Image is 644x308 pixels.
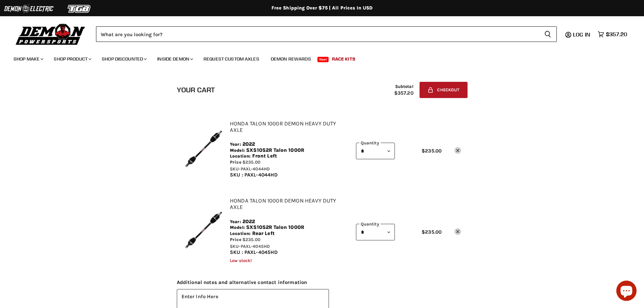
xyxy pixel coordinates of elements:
img: Honda Talon 1000R Demon Heavy Duty Axle - SKU-PAXL-4045HD [183,210,223,251]
input: Search [96,26,539,42]
span: 2022 [242,141,255,147]
span: SXS10S2R Talon 1000R [246,147,304,153]
a: Inside Demon [152,52,197,66]
span: Price [230,237,241,242]
span: 2022 [242,219,255,224]
span: $357.20 [394,90,413,96]
span: SKU : PAXL-4045HD [230,249,278,255]
a: remove Honda Talon 1000R Demon Heavy Duty Axle [454,228,461,235]
a: Honda Talon 1000R Demon Heavy Duty Axle [230,197,336,210]
button: Checkout [420,82,467,98]
a: Race Kits [327,52,360,66]
div: Subtotal [394,84,413,96]
select: Quantity [356,143,395,159]
a: Shop Discounted [97,52,151,66]
span: Low stock! [230,258,252,263]
span: Price [230,160,241,165]
span: $235.00 [422,229,442,235]
a: Shop Product [49,52,95,66]
ul: Main menu [8,49,625,66]
span: Year: [230,219,241,224]
img: Demon Powersports [14,22,88,46]
span: Additional notes and alternative contact information [177,280,468,285]
span: $235.00 [422,148,442,154]
select: Quantity [356,224,395,240]
span: SKU : PAXL-4044HD [230,172,278,178]
span: Year: [230,142,241,147]
img: Honda Talon 1000R Demon Heavy Duty Axle - SKU-PAXL-4044HD [183,129,223,169]
a: Request Custom Axles [198,52,264,66]
form: Product [96,26,557,42]
div: Free Shipping Over $75 | All Prices In USD [52,5,593,11]
span: SXS10S2R Talon 1000R [246,224,304,230]
span: New! [317,57,329,62]
span: Model: [230,225,245,230]
span: Rear Left [252,231,275,236]
h1: Your cart [177,86,215,94]
img: TGB Logo 2 [54,2,105,15]
span: Location: [230,231,251,236]
div: SKU-PAXL-4044HD [230,166,350,172]
span: $235.00 [242,160,260,165]
span: Log in [573,31,590,38]
span: $235.00 [242,237,260,242]
a: remove Honda Talon 1000R Demon Heavy Duty Axle [454,147,461,154]
span: Front Left [252,153,277,159]
div: SKU-PAXL-4045HD [230,243,350,250]
a: Honda Talon 1000R Demon Heavy Duty Axle [230,120,336,133]
span: Model: [230,148,245,153]
button: Search [539,26,557,42]
a: Demon Rewards [266,52,316,66]
a: Shop Make [8,52,47,66]
a: $357.20 [594,29,630,39]
span: $357.20 [606,31,627,38]
span: Location: [230,153,251,159]
inbox-online-store-chat: Shopify online store chat [614,281,639,303]
img: Demon Electric Logo 2 [3,2,54,15]
a: Log in [570,31,594,38]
